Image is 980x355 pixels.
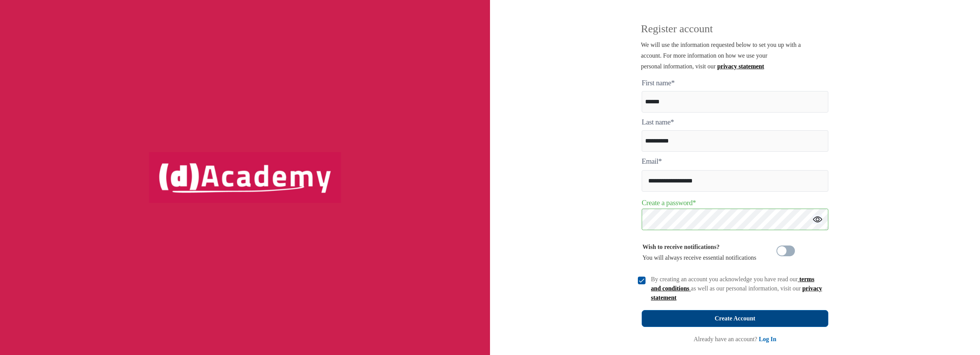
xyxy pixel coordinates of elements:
[149,152,341,203] img: logo
[715,313,755,324] div: Create Account
[641,41,801,70] span: We will use the information requested below to set you up with a account. For more information on...
[642,242,757,263] div: You will always receive essential notifications
[642,310,828,327] button: Create Account
[642,244,720,250] b: Wish to receive notifications?
[813,215,822,224] img: icon
[638,277,646,284] img: check
[651,285,822,301] a: privacy statement
[759,336,776,342] a: Log In
[694,335,776,344] div: Already have an account?
[717,63,764,70] a: privacy statement
[651,276,814,292] a: terms and conditions
[641,24,833,40] p: Register account
[651,275,824,302] div: By creating an account you acknowledge you have read our as well as our personal information, vis...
